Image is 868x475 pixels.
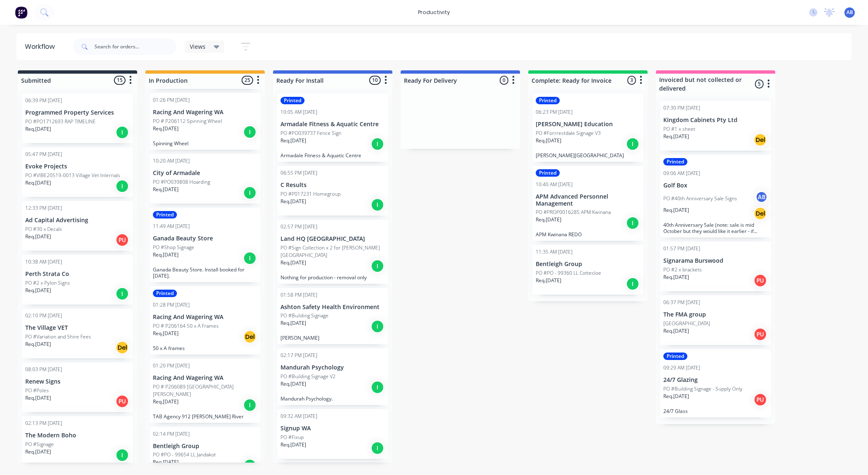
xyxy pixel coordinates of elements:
[153,383,257,398] p: PO # P206089 [GEOGRAPHIC_DATA][PERSON_NAME]
[22,201,133,251] div: 12:33 PM [DATE]Ad Capital AdvertisingPO #30 x DecalsReq.[DATE]PU
[25,151,62,158] div: 05:47 PM [DATE]
[663,273,689,281] p: Req. [DATE]
[243,252,256,265] div: I
[371,137,384,151] div: I
[536,97,560,104] div: Printed
[153,118,222,125] p: PO # P206112 Spinning Wheel
[663,125,695,133] p: PO #1 x sheet
[25,312,62,319] div: 02:10 PM [DATE]
[153,330,179,337] p: Req. [DATE]
[25,233,51,240] p: Req. [DATE]
[754,133,767,146] div: Del
[153,157,190,165] div: 10:20 AM [DATE]
[25,125,51,133] p: Req. [DATE]
[116,233,129,247] div: PU
[371,259,384,273] div: I
[25,448,51,456] p: Req. [DATE]
[25,109,130,116] p: Programmed Property Services
[280,121,385,128] p: Armadale Fitness & Aquatic Centre
[663,170,700,177] div: 09:06 AM [DATE]
[280,130,341,137] p: PO #PO039737 Fence Sign
[116,287,129,300] div: I
[536,152,640,158] p: [PERSON_NAME][GEOGRAPHIC_DATA]
[663,408,768,414] p: 24/7 Glass
[280,396,385,402] p: Mandurah Psychology.
[663,182,768,189] p: Golf Box
[280,352,317,359] div: 02:17 PM [DATE]
[153,413,257,420] p: TAB Agency 912 [PERSON_NAME] River
[754,393,767,406] div: PU
[153,362,190,369] div: 01:20 PM [DATE]
[25,97,62,104] div: 06:39 PM [DATE]
[663,377,768,384] p: 24/7 Glazing
[153,235,257,242] p: Ganada Beauty Store
[280,137,306,144] p: Req. [DATE]
[94,38,177,55] input: Search for orders...
[22,416,133,466] div: 02:13 PM [DATE]The Modern BohoPO #SignageReq.[DATE]I
[25,341,51,348] p: Req. [DATE]
[280,259,306,266] p: Req. [DATE]
[663,158,687,166] div: Printed
[25,258,62,266] div: 10:38 AM [DATE]
[116,341,129,354] div: Del
[25,163,130,170] p: Evoke Projects
[190,42,206,51] span: Views
[153,186,179,193] p: Req. [DATE]
[663,133,689,140] p: Req. [DATE]
[663,117,768,124] p: Kingdom Cabinets Pty Ltd
[153,314,257,321] p: Racing And Wagering WA
[660,349,771,417] div: Printed09:29 AM [DATE]24/7 GlazingPO #Building Signage - Supply OnlyReq.[DATE]PU24/7 Glass
[243,125,256,139] div: I
[277,220,388,284] div: 02:57 PM [DATE]Land HQ [GEOGRAPHIC_DATA]PO #Sign Collection x 2 for [PERSON_NAME][GEOGRAPHIC_DATA...
[663,353,687,360] div: Printed
[277,166,388,216] div: 06:55 PM [DATE]C ResultsPO #P017231 HomegroupReq.[DATE]I
[153,290,177,297] div: Printed
[25,441,54,448] p: PO #Signage
[280,425,385,432] p: Signup WA
[153,451,216,458] p: PO #PO - 99654 LL Jandakot
[532,94,643,162] div: Printed06:23 PM [DATE][PERSON_NAME] EducationPO #Forrrestdale Signage V3Req.[DATE]I[PERSON_NAME][...
[536,181,573,188] div: 10:40 AM [DATE]
[371,198,384,211] div: I
[280,312,329,319] p: PO #Building Signage
[280,373,336,380] p: PO #Building Signage V2
[280,190,341,198] p: PO #P017231 Homegroup
[280,182,385,189] p: C Results
[280,108,317,116] div: 10:05 AM [DATE]
[277,94,388,162] div: Printed10:05 AM [DATE]Armadale Fitness & Aquatic CentrePO #PO039737 Fence SignReq.[DATE]IArmadale...
[116,395,129,408] div: PU
[532,166,643,241] div: Printed10:40 AM [DATE]APM Advanced Personnel ManagementPO #PROP0016285 APM KwinanaReq.[DATE]IAPM ...
[663,311,768,318] p: The FMA group
[25,217,130,224] p: Ad Capital Advertising
[754,274,767,287] div: PU
[536,108,573,116] div: 06:23 PM [DATE]
[243,398,256,412] div: I
[22,362,133,412] div: 08:03 PM [DATE]Renew SignsPO #PolesReq.[DATE]PU
[663,393,689,400] p: Req. [DATE]
[153,374,257,381] p: Racing And Wagering WA
[663,222,768,234] p: 40th Anniversary Sale (note: sale is mid October but they would like it earlier - if possible).
[25,333,91,341] p: PO #Variation and Shire Fees
[536,130,601,137] p: PO #Forrrestdale Signage V3
[25,172,120,179] p: PO #VIBE20519-0013 Village Vet Internals
[280,380,306,388] p: Req. [DATE]
[846,9,853,16] span: AB
[25,287,51,294] p: Req. [DATE]
[116,126,129,139] div: I
[150,286,261,355] div: Printed01:28 PM [DATE]Racing And Wagering WAPO # P206164 50 x A FramesReq.[DATE]Del50 x A frames
[660,295,771,345] div: 06:37 PM [DATE]The FMA group[GEOGRAPHIC_DATA]Req.[DATE]PU
[25,204,62,212] div: 12:33 PM [DATE]
[660,242,771,291] div: 01:57 PM [DATE]Signarama BurswoodPO #2 x bracketsReq.[DATE]PU
[754,207,767,220] div: Del
[243,330,256,343] div: Del
[280,244,385,259] p: PO #Sign Collection x 2 for [PERSON_NAME][GEOGRAPHIC_DATA]
[626,277,639,290] div: I
[626,137,639,151] div: I
[277,348,388,405] div: 02:17 PM [DATE]Mandurah PsychologyPO #Building Signage V2Req.[DATE]IMandurah Psychology.
[663,299,700,306] div: 06:37 PM [DATE]
[15,6,27,19] img: Factory
[277,288,388,345] div: 01:58 PM [DATE]Ashton Safety Health EnvironmentPO #Building SignageReq.[DATE]I[PERSON_NAME]
[153,443,257,450] p: Bentleigh Group
[280,97,305,104] div: Printed
[153,398,179,405] p: Req. [DATE]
